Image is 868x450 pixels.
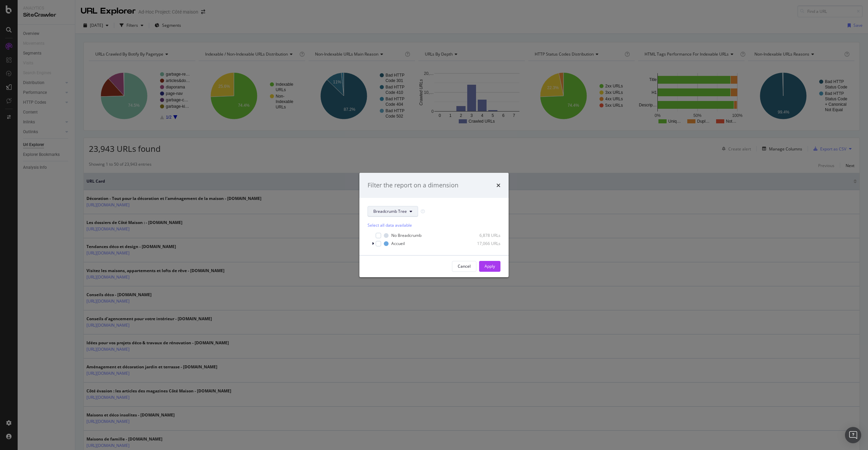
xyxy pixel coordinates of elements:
div: Apply [485,263,495,269]
div: Cancel [458,263,471,269]
div: No Breadcrumb [391,232,421,238]
div: Accueil [391,241,405,246]
button: Apply [479,261,500,272]
div: modal [359,173,509,277]
span: Breadcrumb Tree [373,208,407,214]
div: times [496,181,500,190]
div: 6,878 URLs [467,232,500,238]
div: 17,066 URLs [467,241,500,246]
button: Breadcrumb Tree [368,206,418,217]
button: Cancel [452,261,476,272]
div: Open Intercom Messenger [845,427,861,443]
div: Filter the report on a dimension [368,181,458,190]
div: Select all data available [368,222,500,228]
